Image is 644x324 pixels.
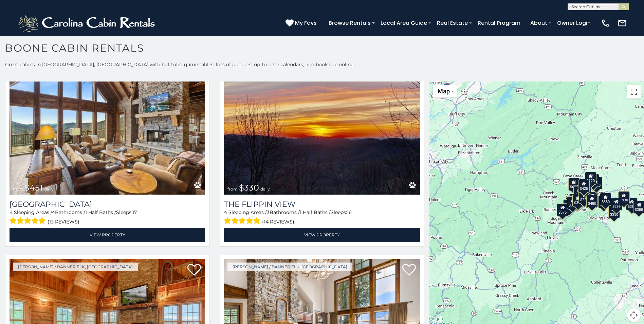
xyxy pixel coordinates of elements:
span: 1 Half Baths / [300,209,331,215]
span: (14 reviews) [262,217,294,226]
div: $565 [578,179,590,192]
div: $395 [586,192,598,204]
a: View Property [224,228,420,242]
a: The Flippin View [224,200,420,209]
div: $350 [608,205,620,218]
div: $375 [557,203,568,216]
a: Local Area Guide [377,17,430,29]
img: The Flippin View [224,64,420,195]
a: The Flippin View from $330 daily [224,64,420,195]
div: $325 [567,196,578,209]
div: $480 [586,195,597,208]
div: $355 [626,198,638,211]
a: Owner Login [554,17,594,29]
div: $410 [573,186,585,199]
a: Cucumber Tree Lodge from $451 daily [10,64,205,195]
img: White-1-2.png [17,13,158,33]
a: [GEOGRAPHIC_DATA] [10,200,205,209]
span: from [227,186,238,192]
span: 4 [10,209,13,215]
div: $425 [578,180,590,193]
span: 4 [52,209,55,215]
div: $930 [618,191,630,204]
span: (13 reviews) [48,217,79,226]
span: daily [260,186,270,192]
button: Change map style [433,85,457,97]
span: Map [438,88,450,95]
div: Sleeping Areas / Bathrooms / Sleeps: [224,209,420,226]
a: Add to favorites [187,263,201,277]
a: [PERSON_NAME] / Banner Elk, [GEOGRAPHIC_DATA] [13,263,138,271]
a: About [527,17,551,29]
span: 16 [347,209,352,215]
span: 3 [267,209,270,215]
div: $380 [600,193,611,206]
div: $349 [580,181,591,194]
div: $635 [568,178,580,191]
div: $320 [585,172,596,185]
a: [PERSON_NAME] / Banner Elk, [GEOGRAPHIC_DATA] [227,263,352,271]
a: Add to favorites [402,263,416,277]
img: phone-regular-white.png [601,18,610,28]
div: $225 [578,191,590,204]
span: $451 [24,183,43,193]
h3: Cucumber Tree Lodge [10,200,205,209]
a: Browse Rentals [325,17,374,29]
a: Real Estate [434,17,471,29]
a: View Property [10,228,205,242]
a: My Favs [286,19,318,28]
a: Rental Program [474,17,524,29]
span: 17 [132,209,137,215]
button: Toggle fullscreen view [627,85,641,98]
img: mail-regular-white.png [618,18,627,28]
div: $695 [598,195,610,208]
span: 4 [224,209,227,215]
div: Sleeping Areas / Bathrooms / Sleeps: [10,209,205,226]
div: $299 [610,198,622,211]
span: from [13,186,23,192]
span: daily [44,186,54,192]
span: My Favs [295,19,317,27]
span: 1 Half Baths / [85,209,116,215]
img: Cucumber Tree Lodge [10,64,205,195]
button: Map camera controls [627,308,641,322]
div: $395 [572,194,584,207]
span: $330 [239,183,259,193]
